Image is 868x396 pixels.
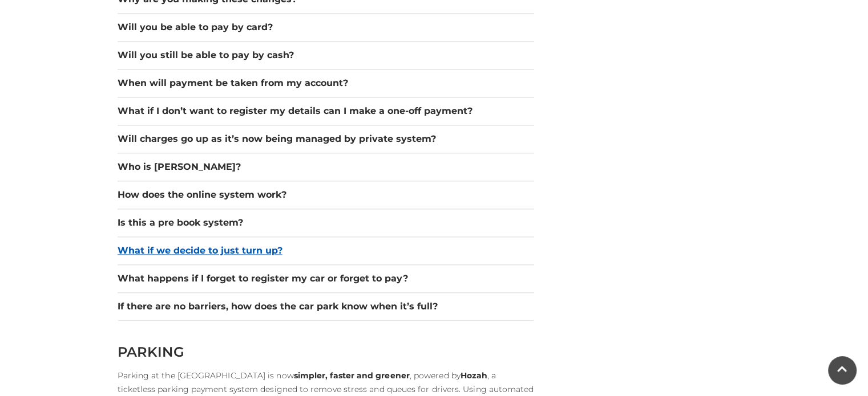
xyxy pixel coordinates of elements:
button: Who is [PERSON_NAME]? [118,160,534,174]
button: How does the online system work? [118,188,534,202]
button: What happens if I forget to register my car or forget to pay? [118,272,534,285]
button: When will payment be taken from my account? [118,76,534,90]
strong: simpler, faster and greener [294,370,410,381]
strong: Hozah [461,370,487,381]
button: Will you still be able to pay by cash? [118,48,534,62]
button: Is this a pre book system? [118,216,534,230]
h2: PARKING [118,344,534,360]
button: If there are no barriers, how does the car park know when it’s full? [118,300,534,313]
button: What if I don’t want to register my details can I make a one-off payment? [118,104,534,118]
button: What if we decide to just turn up? [118,244,534,258]
button: Will you be able to pay by card? [118,21,534,34]
button: Will charges go up as it’s now being managed by private system? [118,132,534,146]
